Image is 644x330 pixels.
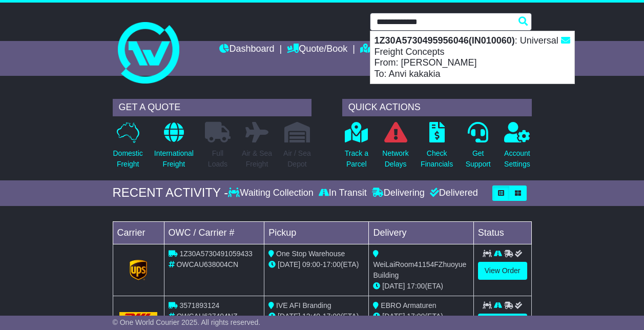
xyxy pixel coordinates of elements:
span: 17:00 [407,312,425,320]
span: 12:40 [302,312,320,320]
span: 17:00 [407,282,425,290]
a: Tracking [360,41,405,58]
span: 09:00 [302,260,320,269]
a: Quote/Book [287,41,347,58]
span: [DATE] [278,312,300,320]
span: 1Z30A5730491059433 [179,250,252,258]
td: Delivery [369,221,473,244]
div: Waiting Collection [228,188,316,199]
span: © One World Courier 2025. All rights reserved. [113,318,261,326]
span: 17:00 [323,260,341,269]
div: : Universal Freight Concepts From: [PERSON_NAME] To: Anvi kakakia [370,31,574,84]
td: Carrier [113,221,164,244]
a: Track aParcel [344,121,369,175]
span: WeiLaiRoom41154FZhuoyue Building [373,260,466,279]
p: Network Delays [382,148,408,170]
span: [DATE] [278,260,300,269]
a: CheckFinancials [420,121,453,175]
div: Delivering [369,188,427,199]
div: (ETA) [373,281,469,292]
a: View Order [478,262,527,280]
a: GetSupport [465,121,491,175]
div: RECENT ACTIVITY - [113,185,228,200]
span: One Stop Warehouse [276,250,345,258]
a: NetworkDelays [382,121,409,175]
p: Track a Parcel [345,148,368,170]
span: EBRO Armaturen [381,301,436,310]
a: InternationalFreight [154,121,194,175]
strong: 1Z30A5730495956046(IN010060) [375,35,515,46]
p: Domestic Freight [113,148,143,170]
span: OWCAU638004CN [176,260,238,269]
p: Account Settings [504,148,530,170]
a: Dashboard [219,41,274,58]
a: AccountSettings [504,121,531,175]
p: Air / Sea Depot [283,148,311,170]
span: OWCAU637404NZ [176,312,237,320]
p: Full Loads [205,148,231,170]
img: GetCarrierServiceLogo [130,260,147,280]
a: DomesticFreight [113,121,143,175]
span: [DATE] [382,282,405,290]
span: 3571893124 [179,301,219,310]
div: - (ETA) [268,259,364,270]
span: [DATE] [382,312,405,320]
div: In Transit [316,188,369,199]
p: Get Support [466,148,491,170]
img: DHL.png [119,312,158,320]
div: GET A QUOTE [113,99,311,116]
td: Pickup [264,221,369,244]
div: Delivered [427,188,478,199]
p: Air & Sea Freight [242,148,272,170]
p: International Freight [154,148,194,170]
span: IVE AFI Branding [276,301,331,310]
div: QUICK ACTIONS [342,99,532,116]
span: 17:00 [323,312,341,320]
td: Status [473,221,531,244]
p: Check Financials [421,148,453,170]
div: - (ETA) [268,311,364,322]
div: (ETA) [373,311,469,322]
td: OWC / Carrier # [164,221,264,244]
